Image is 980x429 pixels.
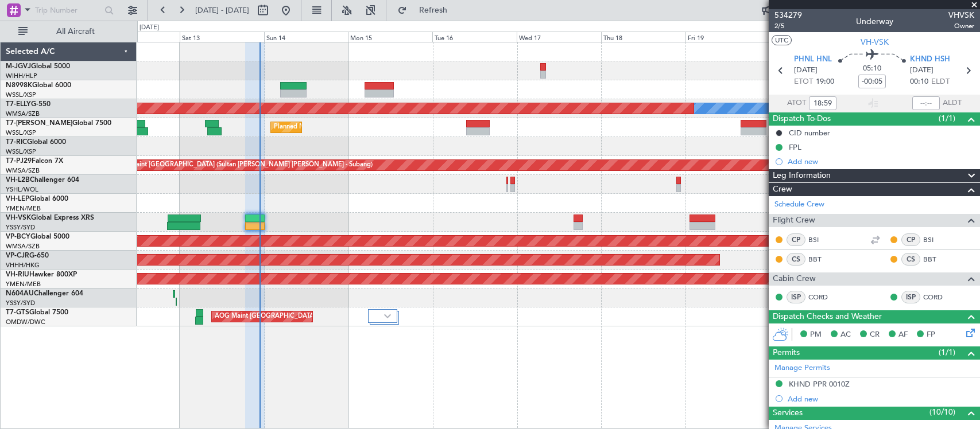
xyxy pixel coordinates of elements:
a: YMEN/MEB [6,280,41,288]
span: 2/5 [774,21,802,31]
div: AOG Maint [GEOGRAPHIC_DATA] (Seletar) [215,308,341,325]
span: All Aircraft [30,28,121,36]
span: PM [810,329,822,341]
span: Owner [948,21,974,31]
span: Permits [773,346,800,360]
div: [DATE] [140,23,159,33]
span: Crew [773,183,792,196]
a: VH-VSKGlobal Express XRS [6,214,94,221]
div: CP [901,233,920,246]
a: T7-ELLYG-550 [6,101,51,108]
div: ISP [901,291,920,303]
a: BSI [923,235,949,245]
a: T7-PJ29Falcon 7X [6,158,63,165]
span: 00:10 [910,76,928,88]
span: Dispatch To-Dos [773,112,831,126]
a: N604AUChallenger 604 [6,290,83,297]
a: YMEN/MEB [6,204,41,213]
span: T7-[PERSON_NAME] [6,120,72,127]
span: Cabin Crew [773,272,816,286]
div: Add new [788,157,974,166]
span: M-JGVJ [6,63,31,70]
div: FPL [789,142,801,152]
span: T7-RIC [6,139,27,146]
input: --:-- [809,96,836,110]
span: N604AU [6,290,34,297]
div: Underway [856,15,893,28]
div: KHND PPR 0010Z [789,379,850,389]
a: VH-RIUHawker 800XP [6,271,77,278]
div: Planned Maint [GEOGRAPHIC_DATA] (Seletar) [274,119,409,136]
input: --:-- [912,96,940,110]
a: WSSL/XSP [6,128,36,137]
div: Sat 13 [180,32,264,42]
a: YSHL/WOL [6,185,38,194]
a: T7-[PERSON_NAME]Global 7500 [6,120,111,127]
span: (1/1) [939,112,955,124]
div: Thu 18 [601,32,685,42]
span: ELDT [931,76,950,88]
a: WSSL/XSP [6,91,36,99]
span: FP [927,329,935,341]
span: T7-ELLY [6,101,31,108]
span: CR [870,329,880,341]
span: [DATE] [910,65,933,76]
span: 19:00 [816,76,834,88]
a: T7-RICGlobal 6000 [6,139,66,146]
div: Fri 12 [95,32,180,42]
a: VH-L2BChallenger 604 [6,177,79,184]
span: T7-GTS [6,309,29,316]
img: arrow-gray.svg [384,314,391,318]
a: WMSA/SZB [6,242,40,251]
span: VH-L2B [6,177,30,184]
span: Leg Information [773,169,831,182]
a: VP-BCYGlobal 5000 [6,233,69,240]
div: Add new [788,394,974,404]
span: VH-RIU [6,271,29,278]
div: Sun 14 [264,32,348,42]
a: CORD [923,292,949,302]
a: CORD [808,292,834,302]
span: [DATE] - [DATE] [195,5,249,15]
span: AF [898,329,908,341]
a: BSI [808,235,834,245]
div: Wed 17 [517,32,601,42]
span: VH-VSK [6,214,31,221]
a: OMDW/DWC [6,318,45,326]
span: ETOT [794,76,813,88]
span: AC [840,329,851,341]
div: CID number [789,128,830,138]
a: WIHH/HLP [6,72,37,80]
span: KHND HSH [910,54,950,65]
span: VHVSK [948,9,974,21]
span: Dispatch Checks and Weather [773,310,882,323]
div: CS [787,253,805,266]
span: Flight Crew [773,214,815,227]
span: PHNL HNL [794,54,832,65]
div: CS [901,253,920,266]
a: VH-LEPGlobal 6000 [6,196,68,202]
span: VP-BCY [6,233,30,240]
a: BBT [923,254,949,264]
span: (1/1) [939,346,955,358]
a: BBT [808,254,834,264]
a: T7-GTSGlobal 7500 [6,309,68,316]
a: WMSA/SZB [6,110,40,118]
a: VHHH/HKG [6,261,40,270]
span: [DATE] [794,65,818,76]
button: UTC [772,35,792,45]
div: Tue 16 [432,32,517,42]
span: 05:10 [863,63,881,75]
span: T7-PJ29 [6,158,32,165]
div: ISP [787,291,805,303]
div: Fri 19 [685,32,770,42]
div: CP [787,233,805,246]
a: Manage Permits [774,362,830,374]
span: Refresh [409,6,458,14]
span: Services [773,407,803,420]
a: VP-CJRG-650 [6,252,49,259]
button: Refresh [392,1,461,19]
span: VH-VSK [861,36,889,48]
div: Planned Maint [GEOGRAPHIC_DATA] (Sultan [PERSON_NAME] [PERSON_NAME] - Subang) [105,157,373,174]
span: VH-LEP [6,196,29,202]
